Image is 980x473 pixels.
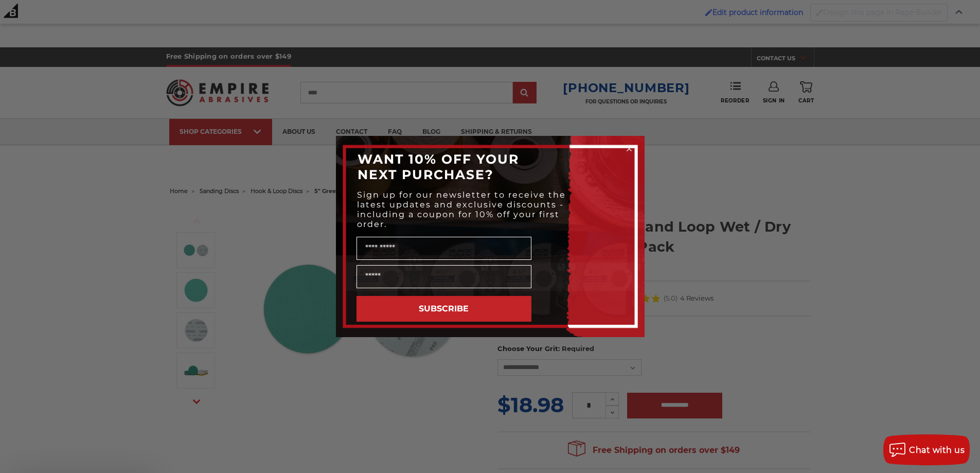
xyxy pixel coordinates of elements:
button: Close dialog [624,144,634,154]
button: Chat with us [883,434,970,465]
span: Sign up for our newsletter to receive the latest updates and exclusive discounts - including a co... [357,190,566,229]
input: Email [357,265,531,288]
button: SUBSCRIBE [357,296,531,322]
span: WANT 10% OFF YOUR NEXT PURCHASE? [358,151,519,182]
span: Chat with us [909,445,965,455]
